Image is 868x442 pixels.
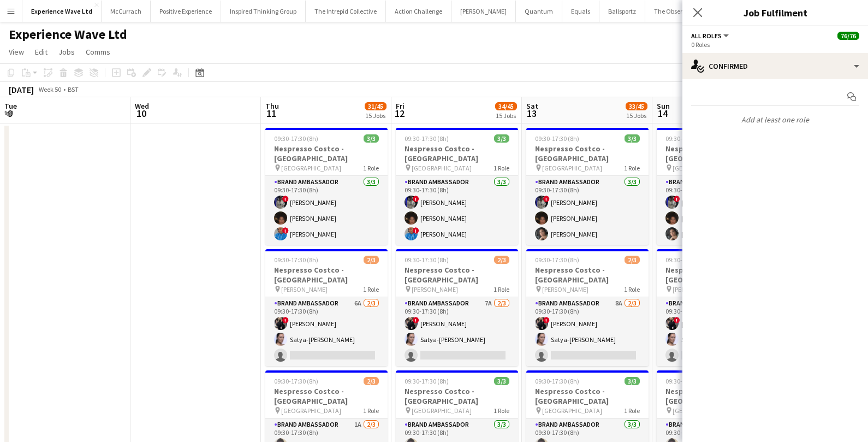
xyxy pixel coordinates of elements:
span: 2/3 [364,256,379,264]
button: McCurrach [102,1,151,22]
span: 09:30-17:30 (8h) [274,256,318,264]
span: 2/3 [494,256,509,264]
h3: Nespresso Costco - [GEOGRAPHIC_DATA] [265,144,388,163]
span: [GEOGRAPHIC_DATA] [412,164,472,172]
button: Inspired Thinking Group [221,1,306,22]
app-card-role: Brand Ambassador6A2/309:30-17:30 (8h)![PERSON_NAME]Satya-[PERSON_NAME] [265,297,388,366]
button: Quantum [516,1,562,22]
span: 09:30-17:30 (8h) [405,377,449,385]
app-job-card: 09:30-17:30 (8h)3/3Nespresso Costco - [GEOGRAPHIC_DATA] [GEOGRAPHIC_DATA]1 RoleBrand Ambassador3/... [657,128,779,245]
span: 1 Role [363,406,379,415]
span: 31/45 [365,102,387,110]
span: 1 Role [624,406,640,415]
span: [GEOGRAPHIC_DATA] [542,406,602,415]
span: 09:30-17:30 (8h) [535,256,579,264]
span: [PERSON_NAME] [542,285,588,293]
span: 09:30-17:30 (8h) [665,256,710,264]
span: 09:30-17:30 (8h) [274,134,318,143]
span: 09:30-17:30 (8h) [535,377,579,385]
span: 1 Role [494,164,509,172]
span: 09:30-17:30 (8h) [405,256,449,264]
span: 1 Role [624,164,640,172]
span: Fri [396,101,405,111]
div: 09:30-17:30 (8h)2/3Nespresso Costco - [GEOGRAPHIC_DATA] [PERSON_NAME]1 RoleBrand Ambassador8A2/30... [526,249,649,366]
span: 1 Role [624,285,640,293]
button: [PERSON_NAME] [451,1,516,22]
span: ! [413,317,419,323]
span: 1 Role [494,285,509,293]
span: ! [413,227,419,234]
app-job-card: 09:30-17:30 (8h)3/3Nespresso Costco - [GEOGRAPHIC_DATA] [GEOGRAPHIC_DATA]1 RoleBrand Ambassador3/... [396,128,518,245]
span: 14 [655,107,670,120]
span: 1 Role [494,406,509,415]
span: 2/3 [625,256,640,264]
span: 11 [264,107,279,120]
h3: Nespresso Costco - [GEOGRAPHIC_DATA] [396,265,518,285]
button: Action Challenge [386,1,451,22]
span: Comms [86,47,110,57]
h1: Experience Wave Ltd [9,26,127,43]
a: View [4,45,28,59]
app-job-card: 09:30-17:30 (8h)2/3Nespresso Costco - [GEOGRAPHIC_DATA] [PERSON_NAME]1 RoleBrand Ambassador6A2/30... [265,249,388,366]
div: [DATE] [9,84,34,95]
a: Edit [31,45,52,59]
span: [GEOGRAPHIC_DATA] [281,164,341,172]
app-card-role: Brand Ambassador3/309:30-17:30 (8h)![PERSON_NAME][PERSON_NAME]![PERSON_NAME] [396,176,518,245]
span: [GEOGRAPHIC_DATA] [281,406,341,415]
div: BST [68,85,79,93]
button: All roles [691,32,730,40]
span: All roles [691,32,722,40]
app-card-role: Brand Ambassador3/309:30-17:30 (8h)![PERSON_NAME][PERSON_NAME][PERSON_NAME] [657,176,779,245]
span: [GEOGRAPHIC_DATA] [673,406,733,415]
span: ! [413,196,419,202]
h3: Nespresso Costco - [GEOGRAPHIC_DATA] [657,144,779,163]
button: The Observer [645,1,700,22]
app-job-card: 09:30-17:30 (8h)3/3Nespresso Costco - [GEOGRAPHIC_DATA] [GEOGRAPHIC_DATA]1 RoleBrand Ambassador3/... [265,128,388,245]
span: 10 [133,107,149,120]
app-card-role: Brand Ambassador7A2/309:30-17:30 (8h)![PERSON_NAME]Satya-[PERSON_NAME] [657,297,779,366]
span: 1 Role [363,164,379,172]
span: 2/3 [364,377,379,385]
span: ! [543,317,550,323]
span: 13 [525,107,538,120]
span: 9 [3,107,17,120]
span: [GEOGRAPHIC_DATA] [542,164,602,172]
span: 34/45 [495,102,517,110]
span: Sun [657,101,670,111]
h3: Nespresso Costco - [GEOGRAPHIC_DATA] [396,386,518,406]
span: 12 [394,107,405,120]
app-job-card: 09:30-17:30 (8h)2/3Nespresso Costco - [GEOGRAPHIC_DATA] [PERSON_NAME]1 RoleBrand Ambassador7A2/30... [396,249,518,366]
span: [GEOGRAPHIC_DATA] [412,406,472,415]
span: 3/3 [364,134,379,143]
app-card-role: Brand Ambassador3/309:30-17:30 (8h)![PERSON_NAME][PERSON_NAME]![PERSON_NAME] [265,176,388,245]
h3: Nespresso Costco - [GEOGRAPHIC_DATA] [396,144,518,163]
span: 3/3 [625,134,640,143]
button: Positive Experience [151,1,221,22]
span: 3/3 [494,377,509,385]
span: [GEOGRAPHIC_DATA] [673,164,733,172]
span: 33/45 [626,102,647,110]
button: Experience Wave Ltd [22,1,102,22]
div: 15 Jobs [365,111,386,120]
span: Edit [35,47,47,57]
h3: Nespresso Costco - [GEOGRAPHIC_DATA] [526,144,649,163]
span: View [9,47,24,57]
p: Add at least one role [682,110,868,129]
span: 76/76 [837,32,859,40]
button: Ballsportz [599,1,645,22]
span: 1 Role [363,285,379,293]
span: 09:30-17:30 (8h) [665,134,710,143]
span: Jobs [58,47,75,57]
h3: Nespresso Costco - [GEOGRAPHIC_DATA] [657,386,779,406]
div: 15 Jobs [496,111,516,120]
span: [PERSON_NAME] [673,285,719,293]
h3: Nespresso Costco - [GEOGRAPHIC_DATA] [265,265,388,285]
app-job-card: 09:30-17:30 (8h)3/3Nespresso Costco - [GEOGRAPHIC_DATA] [GEOGRAPHIC_DATA]1 RoleBrand Ambassador3/... [526,128,649,245]
span: ! [282,196,289,202]
div: Confirmed [682,53,868,79]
